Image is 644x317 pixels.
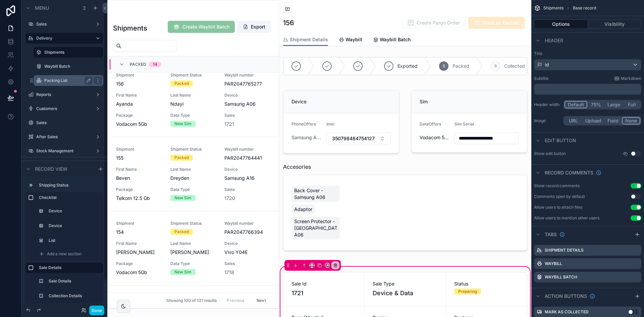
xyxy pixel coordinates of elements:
div: Allow users to attach files [534,205,582,210]
label: Image [534,118,561,123]
div: 14 [153,62,157,67]
button: Field [604,117,622,124]
label: Stock Management [36,148,90,154]
span: Action buttons [545,293,587,300]
label: Sale Details [49,278,97,284]
label: Shipment Details [545,248,584,253]
label: Subtitle [534,76,548,81]
button: Done [89,306,104,315]
button: 75% [587,101,604,108]
label: Device [49,223,97,228]
label: Sale Details [39,265,98,270]
label: Customers [36,106,90,111]
span: Add a new section [47,251,82,257]
label: Waybill [545,261,562,266]
span: Edit button [545,137,576,144]
span: Waybill Batch [380,36,411,43]
div: Allow users to mention other users [534,215,599,221]
button: URL [565,117,582,124]
a: Waybill Batch [373,34,411,47]
label: Packing List [44,78,90,83]
label: Show edit button [534,151,566,156]
label: Waybill Batch [44,64,99,69]
label: Checklist [39,195,98,200]
button: Large [604,101,623,108]
label: Reports [36,92,90,97]
span: Shipment Details [290,36,328,43]
span: Markdown [621,76,641,81]
span: Tabs [545,231,557,238]
span: Waybill [345,36,362,43]
label: Delivery [36,36,90,41]
a: Shipment Details [283,34,328,46]
a: Markdown [614,76,641,81]
label: Waybill Batch [545,274,577,280]
label: Header width [534,102,561,107]
h1: 156 [283,18,294,28]
span: Menu [35,5,49,11]
label: Sales [36,120,99,125]
div: scrollable content [534,84,641,95]
span: Base record [573,5,596,11]
span: Record comments [545,169,593,176]
span: Packed [130,62,146,67]
button: Upload [582,117,604,124]
span: Header [545,37,563,44]
div: Comments open by default [534,194,585,199]
label: Collection Details [49,293,97,299]
label: List [49,238,97,243]
button: id [534,59,641,70]
button: None [622,117,640,124]
label: Title [534,51,641,56]
button: Visibility [588,19,642,29]
label: Shipments [44,50,99,55]
button: Full [623,101,640,108]
button: Options [534,19,588,29]
div: scrollable content [21,177,107,304]
label: Device [49,208,97,214]
label: Sales [36,21,90,27]
a: Waybill [339,34,362,47]
span: Shipments [543,5,563,11]
label: Shipping Status [39,182,98,188]
span: Record view [35,166,67,172]
button: Default [565,101,587,108]
span: Showing 100 of 131 results [166,298,217,303]
div: Show record comments [534,183,580,189]
label: After Sales [36,134,90,140]
span: id [545,61,549,68]
button: Next [252,295,271,306]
